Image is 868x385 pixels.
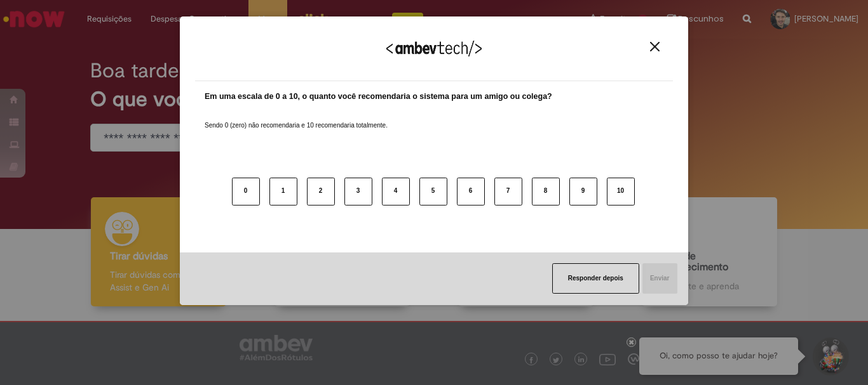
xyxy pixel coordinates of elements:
[205,91,552,103] label: Em uma escala de 0 a 10, o quanto você recomendaria o sistema para um amigo ou colega?
[382,178,410,206] button: 4
[607,178,635,206] button: 10
[269,178,297,206] button: 1
[307,178,335,206] button: 2
[419,178,447,206] button: 5
[569,178,597,206] button: 9
[646,41,663,52] button: Close
[457,178,485,206] button: 6
[232,178,260,206] button: 0
[386,41,482,56] img: Logo Ambevtech
[650,42,660,51] img: Close
[494,178,522,206] button: 7
[532,178,560,206] button: 8
[205,106,388,130] label: Sendo 0 (zero) não recomendaria e 10 recomendaria totalmente.
[344,178,372,206] button: 3
[552,263,639,294] button: Responder depois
